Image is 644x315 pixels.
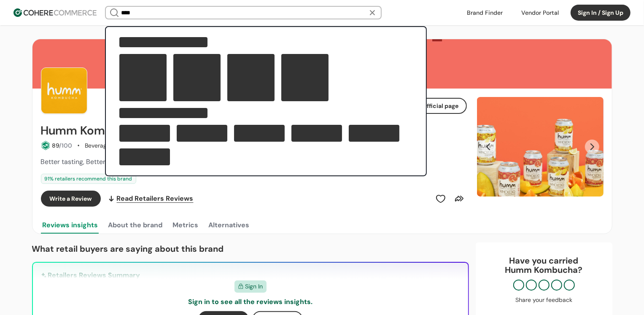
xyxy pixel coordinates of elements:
[477,97,604,197] div: Slide 1
[117,194,194,204] span: Read Retailers Reviews
[41,191,101,207] button: Write a Review
[484,296,604,304] div: Share your feedback
[245,282,263,291] span: Sign In
[484,265,604,275] p: Humm Kombucha ?
[484,256,604,275] div: Have you carried
[52,142,59,149] span: 89
[171,217,200,234] button: Metrics
[32,39,612,89] img: Brand cover image
[477,97,604,197] div: Carousel
[207,217,251,234] button: Alternatives
[41,67,87,114] img: Brand Photo
[477,97,604,197] img: Slide 0
[59,142,72,149] span: /100
[41,124,140,137] h2: Humm Kombucha
[41,174,136,184] div: 91 % retailers recommend this brand
[13,8,97,17] img: Cohere Logo
[85,141,113,150] div: Beverages
[481,140,496,154] button: Previous Slide
[107,217,164,234] button: About the brand
[41,217,100,234] button: Reviews insights
[188,297,313,307] p: Sign in to see all the reviews insights.
[585,140,599,154] button: Next Slide
[41,157,185,166] span: Better tasting, Better for you. Better than good.
[571,5,631,21] button: Sign In / Sign Up
[108,191,194,207] a: Read Retailers Reviews
[415,98,467,114] button: Official page
[32,242,469,255] p: What retail buyers are saying about this brand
